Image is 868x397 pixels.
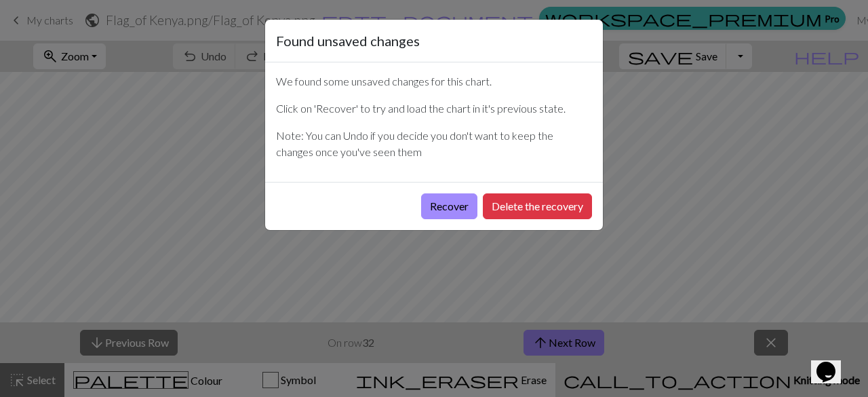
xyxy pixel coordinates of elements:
[276,31,420,51] h5: Found unsaved changes
[276,128,592,160] p: Note: You can Undo if you decide you don't want to keep the changes once you've seen them
[276,73,592,90] p: We found some unsaved changes for this chart.
[276,100,592,117] p: Click on 'Recover' to try and load the chart in it's previous state.
[483,193,592,219] button: Delete the recovery
[421,193,477,219] button: Recover
[811,343,854,383] iframe: chat widget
